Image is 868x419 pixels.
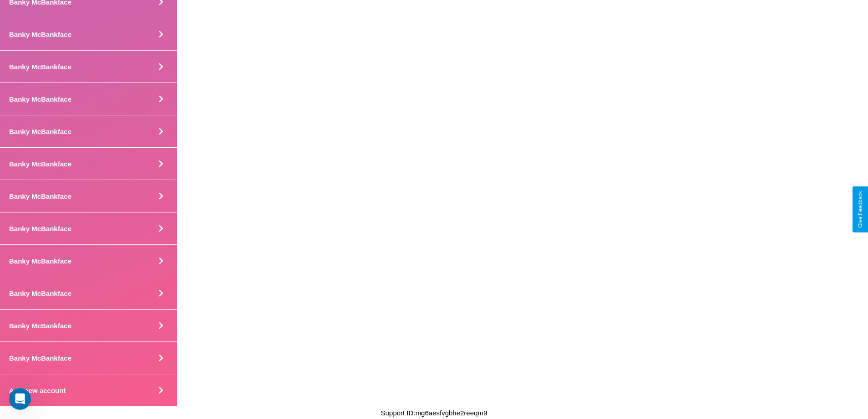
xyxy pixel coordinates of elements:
h4: Banky McBankface [9,160,72,168]
div: Give Feedback [857,191,863,228]
iframe: Intercom live chat [9,388,31,410]
h4: Banky McBankface [9,290,72,297]
h4: Banky McBankface [9,128,72,135]
p: Support ID: mg6aesfvgbhe2reeqm9 [381,407,487,419]
h4: Add new account [9,387,66,394]
h4: Banky McBankface [9,257,72,265]
h4: Banky McBankface [9,31,72,38]
h4: Banky McBankface [9,95,72,103]
h4: Banky McBankface [9,63,72,71]
h4: Banky McBankface [9,192,72,200]
h4: Banky McBankface [9,322,72,330]
h4: Banky McBankface [9,354,72,362]
h4: Banky McBankface [9,225,72,233]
